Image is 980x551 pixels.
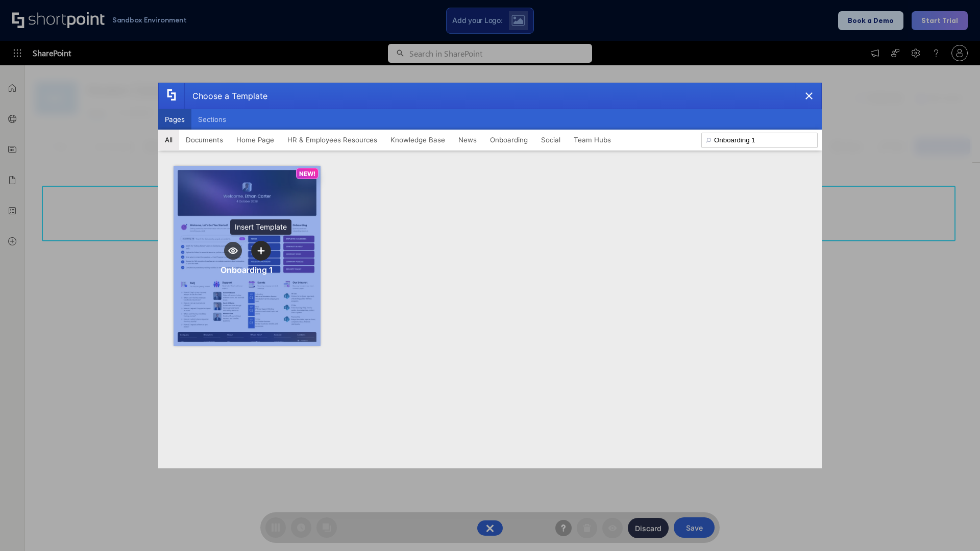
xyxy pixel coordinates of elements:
button: Documents [179,130,230,150]
input: Search [701,133,818,148]
button: Onboarding [483,130,534,150]
button: Team Hubs [567,130,618,150]
div: Onboarding 1 [220,265,273,275]
button: Home Page [230,130,281,150]
button: Sections [191,109,233,130]
button: All [158,130,179,150]
button: HR & Employees Resources [281,130,384,150]
iframe: Chat Widget [929,502,980,551]
button: News [452,130,483,150]
button: Knowledge Base [384,130,452,150]
button: Social [534,130,567,150]
button: Pages [158,109,191,130]
div: Choose a Template [184,83,267,109]
div: template selector [158,83,822,468]
p: NEW! [299,170,315,178]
